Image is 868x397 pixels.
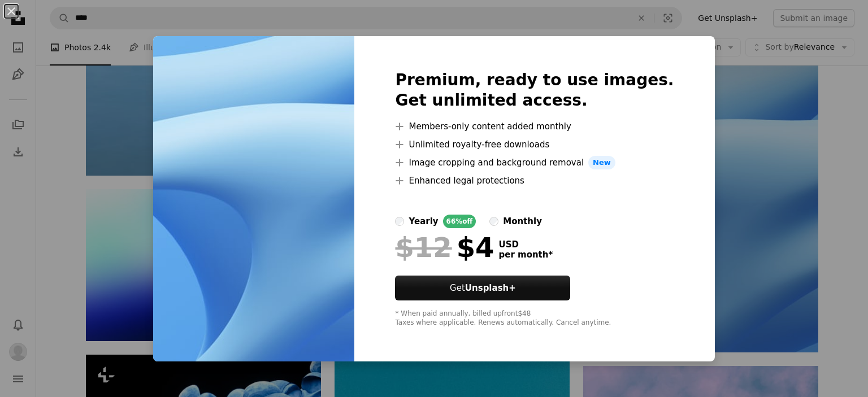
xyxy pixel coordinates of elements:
li: Image cropping and background removal [395,156,674,169]
span: New [588,156,615,169]
a: GetUnsplash+ [395,276,570,300]
div: $4 [395,233,494,262]
li: Members-only content added monthly [395,120,674,133]
li: Unlimited royalty-free downloads [395,138,674,151]
input: monthly [489,217,498,226]
span: per month * [498,250,553,260]
img: premium_photo-1672256944198-efb2dd4ee5a8 [153,36,354,361]
input: yearly66%off [395,217,404,226]
h2: Premium, ready to use images. Get unlimited access. [395,70,674,111]
span: $12 [395,233,452,262]
strong: Unsplash+ [465,283,516,293]
div: * When paid annually, billed upfront $48 Taxes where applicable. Renews automatically. Cancel any... [395,309,674,328]
div: yearly [409,215,438,228]
div: monthly [503,215,542,228]
span: USD [498,239,553,250]
div: 66% off [443,215,476,228]
li: Enhanced legal protections [395,174,674,187]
